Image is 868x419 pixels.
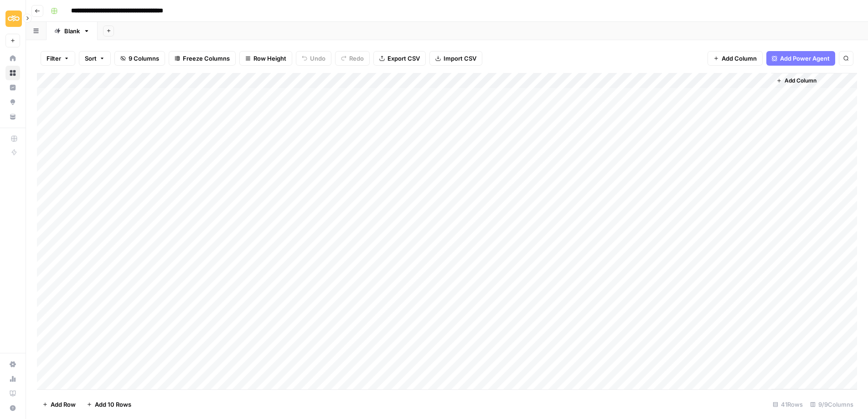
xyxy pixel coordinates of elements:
[37,397,81,412] button: Add Row
[773,75,820,87] button: Add Column
[5,51,20,66] a: Home
[5,10,22,27] img: Sinch Logo
[5,66,20,80] a: Browse
[387,54,420,63] span: Export CSV
[64,26,80,36] div: Blank
[5,357,20,372] a: Settings
[239,51,292,66] button: Row Height
[114,51,165,66] button: 9 Columns
[5,386,20,401] a: Learning Hub
[169,51,236,66] button: Freeze Columns
[780,54,830,63] span: Add Power Agent
[5,80,20,95] a: Insights
[46,54,61,63] span: Filter
[5,401,20,415] button: Help + Support
[444,54,476,63] span: Import CSV
[708,51,763,66] button: Add Column
[296,51,331,66] button: Undo
[5,7,20,30] button: Workspace: Sinch
[51,400,76,409] span: Add Row
[310,54,325,63] span: Undo
[129,54,159,63] span: 9 Columns
[41,51,75,66] button: Filter
[81,397,137,412] button: Add 10 Rows
[769,397,806,412] div: 41 Rows
[5,109,20,124] a: Your Data
[349,54,364,63] span: Redo
[806,397,857,412] div: 9/9 Columns
[722,54,757,63] span: Add Column
[335,51,370,66] button: Redo
[79,51,111,66] button: Sort
[766,51,835,66] button: Add Power Agent
[95,400,131,409] span: Add 10 Rows
[785,77,816,85] span: Add Column
[5,95,20,109] a: Opportunities
[373,51,426,66] button: Export CSV
[46,22,98,40] a: Blank
[253,54,286,63] span: Row Height
[429,51,482,66] button: Import CSV
[183,54,230,63] span: Freeze Columns
[85,54,97,63] span: Sort
[5,372,20,386] a: Usage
